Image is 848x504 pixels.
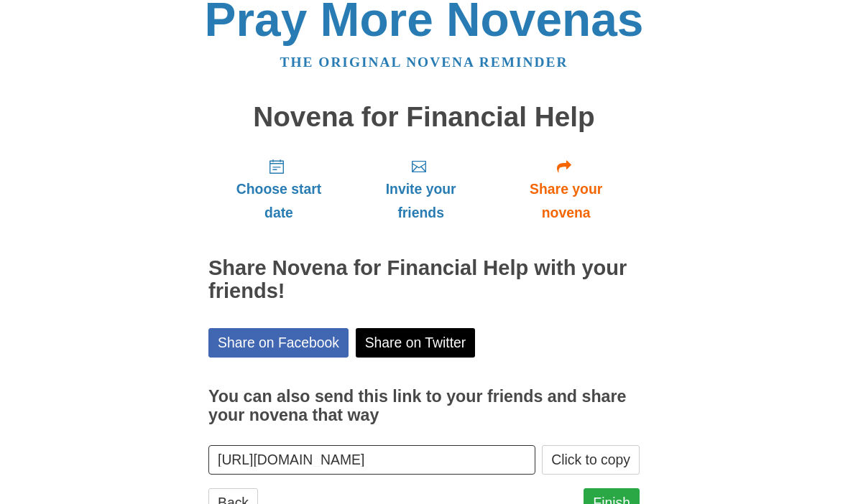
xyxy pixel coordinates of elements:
h2: Share Novena for Financial Help with your friends! [208,257,640,303]
button: Click to copy [542,445,640,475]
a: Share your novena [492,146,640,232]
a: The original novena reminder [280,55,568,70]
a: Share on Twitter [356,328,476,358]
a: Invite your friends [349,146,492,232]
a: Choose start date [208,146,349,232]
h1: Novena for Financial Help [208,102,640,133]
a: Share on Facebook [208,328,349,358]
h3: You can also send this link to your friends and share your novena that way [208,388,640,424]
span: Share your novena [507,177,625,225]
span: Invite your friends [364,177,478,225]
span: Choose start date [223,177,335,225]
